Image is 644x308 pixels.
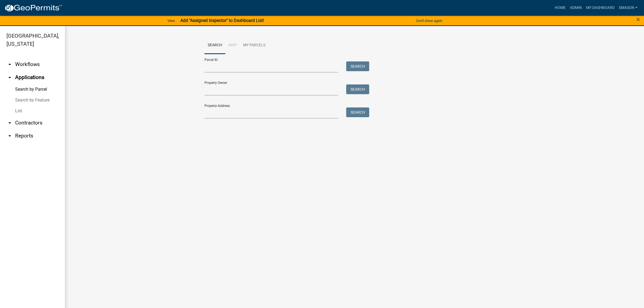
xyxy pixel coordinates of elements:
a: My Parcels [240,37,269,54]
a: Home [553,3,568,13]
a: Search [204,37,225,54]
button: Search [346,61,369,71]
a: My Dashboard [584,3,617,13]
button: Close [636,16,640,23]
strong: Add "Assigned Inspector" to Dashboard List! [180,18,264,23]
button: Search [346,107,369,117]
i: arrow_drop_down [6,133,13,139]
button: Search [346,84,369,94]
i: arrow_drop_down [6,120,13,126]
a: Smason [617,3,640,13]
i: arrow_drop_down [6,61,13,68]
a: Admin [568,3,584,13]
span: × [636,16,640,23]
a: View [165,16,177,25]
i: arrow_drop_up [6,74,13,81]
button: Don't show again [414,16,444,25]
